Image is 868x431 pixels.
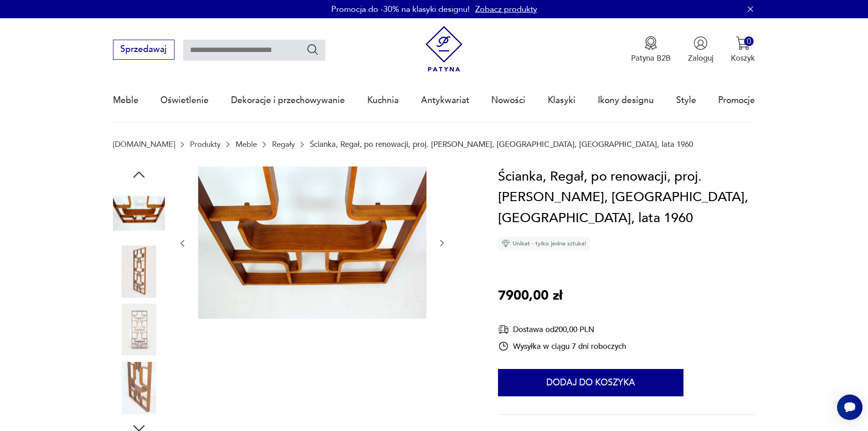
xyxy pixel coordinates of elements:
[113,187,165,239] img: Zdjęcie produktu Ścianka, Regał, po renowacji, proj. Ludvik Volak, Holesov, Czechy, lata 1960
[498,341,626,352] div: Wysyłka w ciągu 7 dni roboczych
[198,166,426,319] img: Zdjęcie produktu Ścianka, Regał, po renowacji, proj. Ludvik Volak, Holesov, Czechy, lata 1960
[631,53,671,63] p: Patyna B2B
[190,140,221,149] a: Produkty
[498,324,509,335] img: Ikona dostawy
[113,304,165,356] img: Zdjęcie produktu Ścianka, Regał, po renowacji, proj. Ludvik Volak, Holesov, Czechy, lata 1960
[113,245,165,297] img: Zdjęcie produktu Ścianka, Regał, po renowacji, proj. Ludvik Volak, Holesov, Czechy, lata 1960
[306,43,319,56] button: Szukaj
[731,36,755,63] button: 0Koszyk
[498,369,683,396] button: Dodaj do koszyka
[644,36,658,50] img: Ikona medalu
[113,362,165,414] img: Zdjęcie produktu Ścianka, Regał, po renowacji, proj. Ludvik Volak, Holesov, Czechy, lata 1960
[421,79,469,121] a: Antykwariat
[491,79,525,121] a: Nowości
[676,79,696,121] a: Style
[502,239,510,248] img: Ikona diamentu
[160,79,209,121] a: Oświetlenie
[693,36,708,50] img: Ikonka użytkownika
[113,79,139,121] a: Meble
[113,40,175,60] button: Sprzedawaj
[113,140,175,149] a: [DOMAIN_NAME]
[475,4,537,15] a: Zobacz produkty
[421,26,467,72] img: Patyna - sklep z meblami i dekoracjami vintage
[331,4,470,15] p: Promocja do -30% na klasyki designu!
[736,36,750,50] img: Ikona koszyka
[498,324,626,335] div: Dostawa od 200,00 PLN
[631,36,671,63] button: Patyna B2B
[310,140,693,149] p: Ścianka, Regał, po renowacji, proj. [PERSON_NAME], [GEOGRAPHIC_DATA], [GEOGRAPHIC_DATA], lata 1960
[498,166,755,229] h1: Ścianka, Regał, po renowacji, proj. [PERSON_NAME], [GEOGRAPHIC_DATA], [GEOGRAPHIC_DATA], lata 1960
[718,79,755,121] a: Promocje
[744,36,754,46] div: 0
[548,79,575,121] a: Klasyki
[498,237,590,250] div: Unikat - tylko jedna sztuka!
[231,79,345,121] a: Dekoracje i przechowywanie
[498,286,562,306] p: 7900,00 zł
[837,395,863,420] iframe: Smartsupp widget button
[688,53,714,63] p: Zaloguj
[631,36,671,63] a: Ikona medaluPatyna B2B
[731,53,755,63] p: Koszyk
[688,36,714,63] button: Zaloguj
[236,140,257,149] a: Meble
[272,140,295,149] a: Regały
[367,79,399,121] a: Kuchnia
[113,47,175,54] a: Sprzedawaj
[598,79,654,121] a: Ikony designu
